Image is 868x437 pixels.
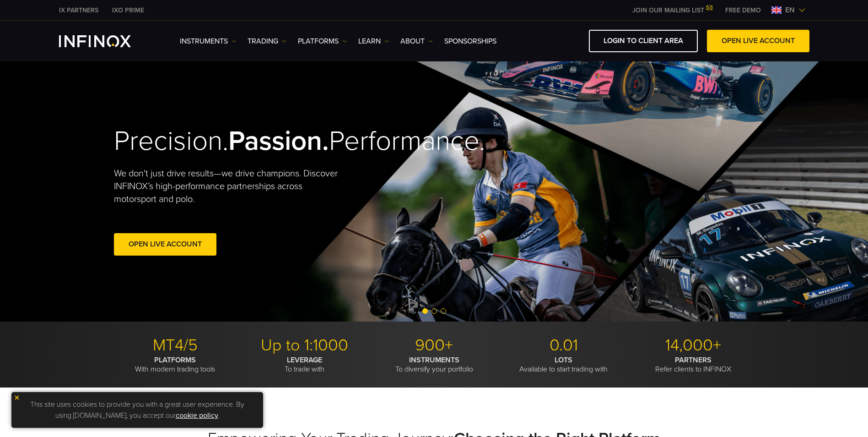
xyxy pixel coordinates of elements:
span: Go to slide 3 [441,308,446,314]
a: cookie policy [176,411,218,420]
p: To trade with [243,355,366,374]
a: INFINOX [105,5,151,15]
strong: INSTRUMENTS [409,355,459,365]
p: Up to 1:1000 [243,335,366,355]
p: 14,000+ [632,335,755,355]
p: 900+ [373,335,496,355]
span: Go to slide 1 [422,308,428,314]
span: Go to slide 2 [431,308,437,314]
p: Refer clients to INFINOX [632,355,755,374]
a: INFINOX Logo [59,35,152,47]
p: We don't just drive results—we drive champions. Discover INFINOX’s high-performance partnerships ... [114,167,345,206]
p: With modern trading tools [114,355,237,374]
p: MT4/5 [114,335,237,355]
a: ABOUT [400,36,433,47]
p: Available to start trading with [502,355,625,374]
a: LOGIN TO CLIENT AREA [589,30,698,52]
a: INFINOX [52,5,105,15]
img: yellow close icon [14,394,20,401]
a: Learn [358,36,389,47]
a: TRADING [248,36,286,47]
a: INFINOX MENU [718,5,768,15]
a: JOIN OUR MAILING LIST [625,6,718,14]
strong: PARTNERS [675,355,712,365]
a: PLATFORMS [298,36,347,47]
strong: LOTS [555,355,572,365]
p: To diversify your portfolio [373,355,496,374]
strong: LEVERAGE [287,355,322,365]
span: en [782,5,798,16]
h2: Precision. Performance. [114,125,402,158]
strong: Passion. [228,125,329,158]
strong: PLATFORMS [154,355,196,365]
p: 0.01 [502,335,625,355]
a: OPEN LIVE ACCOUNT [707,30,809,52]
a: SPONSORSHIPS [444,36,496,47]
p: This site uses cookies to provide you with a great user experience. By using [DOMAIN_NAME], you a... [16,397,259,423]
a: Open Live Account [114,233,216,256]
a: Instruments [180,36,236,47]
